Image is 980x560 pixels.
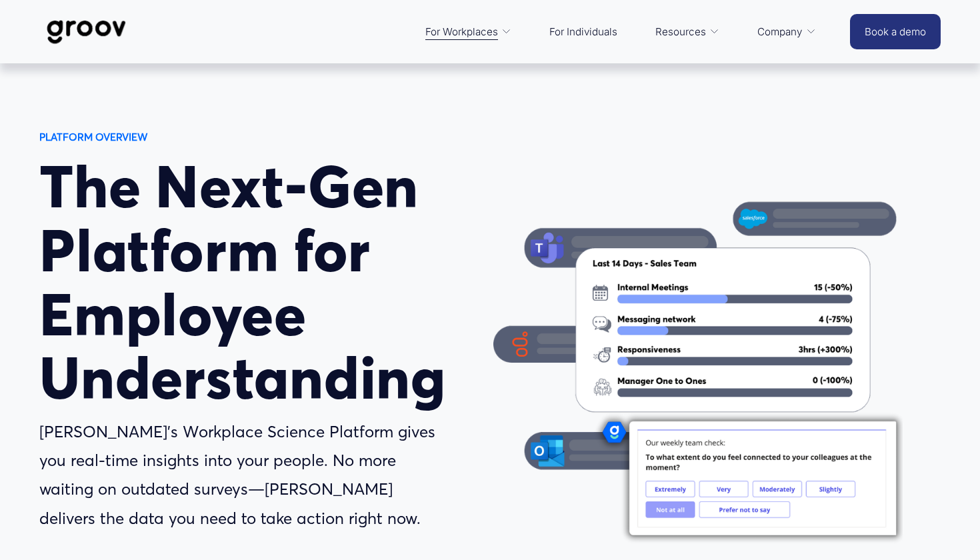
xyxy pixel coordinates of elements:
[649,16,727,47] a: folder dropdown
[425,23,498,41] span: For Workplaces
[543,16,624,47] a: For Individuals
[39,10,133,54] img: Groov | Workplace Science Platform | Unlock Performance | Drive Results
[39,417,449,533] p: [PERSON_NAME]’s Workplace Science Platform gives you real-time insights into your people. No more...
[39,155,487,409] h1: The Next-Gen Platform for Employee Understanding
[419,16,519,47] a: folder dropdown
[757,23,802,41] span: Company
[850,14,941,49] a: Book a demo
[655,23,706,41] span: Resources
[751,16,823,47] a: folder dropdown
[39,131,148,143] strong: PLATFORM OVERVIEW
